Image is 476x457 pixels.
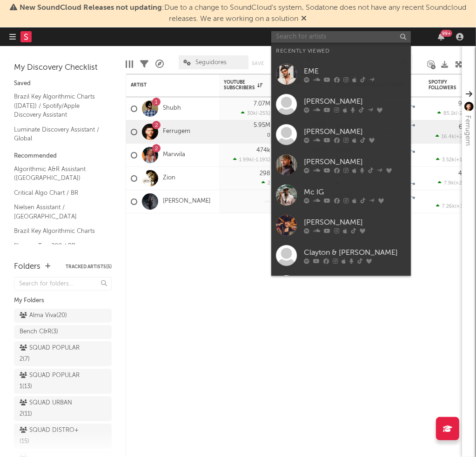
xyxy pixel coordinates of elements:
div: SQUAD POPULAR 1 ( 13 ) [20,370,85,392]
div: 5.95M [254,122,270,128]
a: [PERSON_NAME] [163,198,211,205]
span: Seguidores [195,60,227,66]
div: My Folders [14,295,112,306]
div: SQUAD POPULAR 2 ( 7 ) [20,343,85,365]
a: [PERSON_NAME] [271,119,411,150]
div: ( ) [436,203,475,209]
input: Search for folders... [14,277,112,291]
span: +35.7 % [456,204,474,209]
button: 99+ [438,33,444,40]
span: Dismiss [302,15,307,23]
a: SQUAD POPULAR 1(13) [14,369,112,394]
a: [PERSON_NAME] [271,89,411,119]
input: Search for artists [271,31,411,43]
div: Clayton & [PERSON_NAME] [304,247,406,258]
div: My Discovery Checklist [14,62,112,73]
span: 30k [247,111,256,116]
a: Bench C&R(3) [14,325,112,339]
div: ( ) [438,180,475,186]
div: [PERSON_NAME] [304,217,406,228]
div: [PERSON_NAME] [304,96,406,107]
a: SQUAD URBAN 2(11) [14,396,112,421]
a: Alma Viva(20) [14,309,112,323]
div: 9.19M [458,101,475,107]
a: [PERSON_NAME] [271,150,411,180]
a: Critical Algo Chart / BR [14,188,102,198]
div: ( ) [241,110,270,116]
a: Shubh [163,105,181,113]
button: Save [252,61,264,66]
span: +22.8 % [456,134,474,139]
div: ( ) [436,157,475,163]
span: -1.19 % [254,158,269,163]
div: SQUAD URBAN 2 ( 11 ) [20,397,85,420]
span: 2 [268,181,270,186]
a: [PERSON_NAME] [271,271,411,301]
span: : Due to a change to SoundCloud's system, Sodatone does not have any recent Soundcloud releases. ... [20,4,466,23]
a: Luminate Discovery Assistant / Global [14,125,102,144]
div: Spotify Followers [429,79,461,91]
div: Recently Viewed [276,46,406,57]
a: Zion [163,174,175,182]
span: -25 % [257,111,269,116]
span: +29.9 % [456,181,474,186]
a: EME [271,59,411,89]
a: Shazam Top 200 / BR [14,241,102,251]
span: 85.1k [443,111,456,116]
div: Folders [14,261,40,272]
div: 298 [260,171,270,177]
span: 1.99k [239,158,252,163]
div: A&R Pipeline [155,51,164,78]
div: Filters [140,51,148,78]
span: 16.4k [442,134,455,139]
div: Ferrugem [462,115,473,146]
a: Mc IG [271,180,411,210]
div: 4.55M [458,171,475,177]
div: Edit Columns [126,51,133,78]
div: 474k [256,147,270,153]
div: 99 + [441,30,452,37]
a: Ferrugem [163,128,190,136]
div: YouTube Subscribers [224,79,262,91]
a: Brazil Key Algorithmic Charts ([DATE]) / Spotify/Apple Discovery Assistant [14,92,102,120]
span: -2.87 % [457,111,474,116]
div: [PERSON_NAME] [304,156,406,167]
div: SQUAD DISTRO+ ( 15 ) [20,425,85,447]
a: SQUAD DISTRO+(15) [14,424,112,449]
div: 6.21M [459,124,475,130]
a: [PERSON_NAME] [271,210,411,240]
div: Artist [131,82,201,88]
a: Clayton & [PERSON_NAME] [271,240,411,271]
div: 7.07M [254,101,270,107]
a: Marvvila [163,151,185,159]
a: Algorithmic A&R Assistant ([GEOGRAPHIC_DATA]) [14,164,102,183]
div: [PERSON_NAME] [304,126,406,137]
span: New SoundCloud Releases not updating [20,4,162,12]
a: Brazil Key Algorithmic Charts [14,226,102,236]
span: +16.8 % [456,158,474,163]
span: 7.26k [442,204,455,209]
div: EME [304,66,406,77]
div: ( ) [436,133,475,139]
span: 3.52k [442,158,455,163]
button: Tracked Artists(5) [66,265,112,269]
div: ( ) [437,110,475,116]
div: 0 [224,120,270,143]
a: SQUAD POPULAR 2(7) [14,341,112,366]
div: ( ) [233,157,270,163]
span: 7.9k [444,181,454,186]
a: Nielsen Assistant / [GEOGRAPHIC_DATA] [14,202,102,221]
div: Saved [14,78,112,89]
div: Bench C&R ( 3 ) [20,326,58,338]
div: Recommended [14,151,112,162]
div: Mc IG [304,186,406,198]
div: Alma Viva ( 20 ) [20,310,67,321]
